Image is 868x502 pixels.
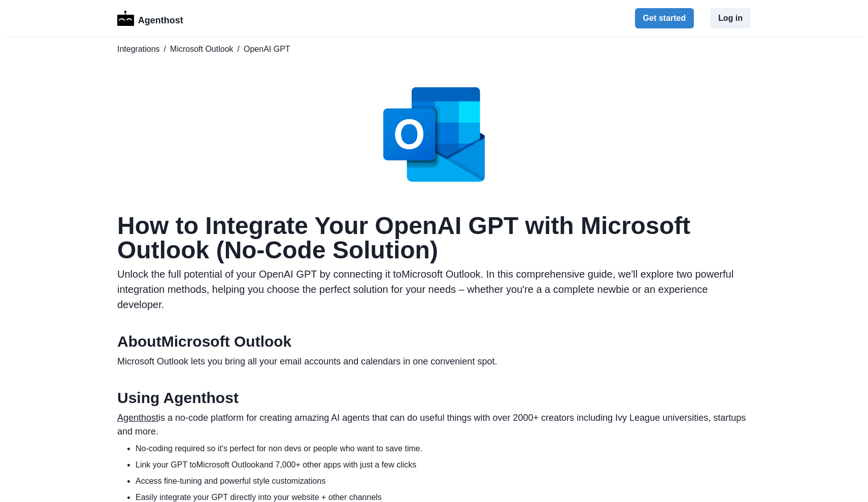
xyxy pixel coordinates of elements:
[136,459,751,471] li: Link your GPT to Microsoft Outlook and 7,000+ other apps with just a few clicks
[710,8,751,28] button: Log in
[170,43,233,55] a: Microsoft Outlook
[117,332,751,351] h2: About Microsoft Outlook
[117,43,751,55] nav: breadcrumb
[117,11,134,26] img: Logo
[117,214,751,262] h1: How to Integrate Your OpenAI GPT with Microsoft Outlook (No-Code Solution)
[164,43,166,55] span: /
[136,475,751,487] li: Access fine-tuning and powerful style customizations
[117,266,751,312] p: Unlock the full potential of your OpenAI GPT by connecting it to Microsoft Outlook . In this comp...
[117,43,160,55] a: Integrations
[117,355,751,369] p: Microsoft Outlook lets you bring all your email accounts and calendars in one convenient spot.
[138,10,183,27] p: Agenthost
[383,84,485,185] img: Microsoft Outlook logo for OpenAI GPT integration
[238,43,240,55] span: /
[635,8,694,28] button: Get started
[136,443,751,455] li: No-coding required so it's perfect for non devs or people who want to save time.
[117,389,751,407] h2: Using Agenthost
[117,411,751,439] p: is a no-code platform for creating amazing AI agents that can do useful things with over 2000+ cr...
[117,10,183,27] a: LogoAgenthost
[244,43,290,55] span: OpenAI GPT
[117,413,158,423] a: Agenthost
